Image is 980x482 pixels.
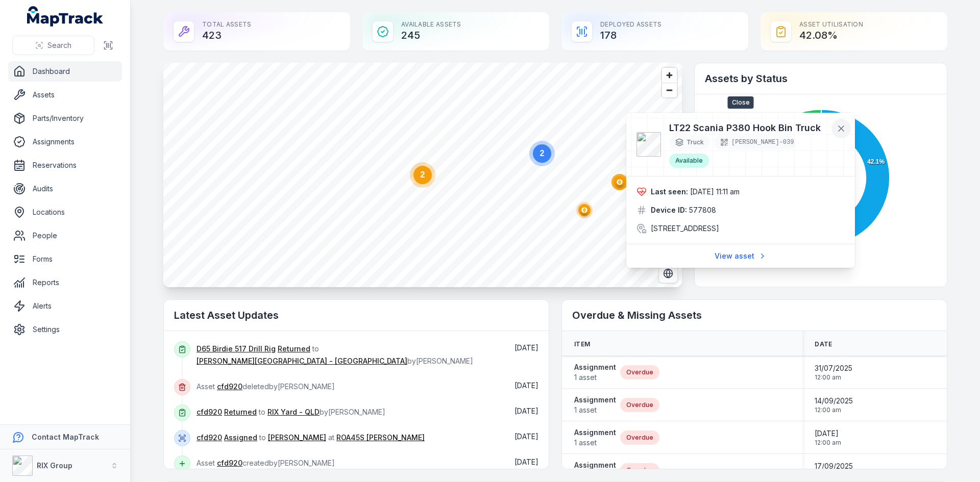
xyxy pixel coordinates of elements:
[197,459,335,467] span: Asset created by [PERSON_NAME]
[620,463,659,477] div: Overdue
[197,356,407,366] a: [PERSON_NAME][GEOGRAPHIC_DATA] - [GEOGRAPHIC_DATA]
[163,63,682,287] canvas: Map
[8,179,122,199] a: Audits
[574,427,616,448] a: Assignment1 asset
[8,272,122,293] a: Reports
[514,432,538,441] time: 9/26/2025, 8:02:43 AM
[574,395,616,405] strong: Assignment
[514,458,538,466] span: [DATE]
[574,362,616,383] a: Assignment1 asset
[815,428,841,439] span: [DATE]
[574,427,616,438] strong: Assignment
[217,458,242,468] a: cfd920
[574,438,616,448] span: 1 asset
[8,108,122,129] a: Parts/Inventory
[815,363,852,373] span: 31/07/2025
[651,187,688,197] strong: Last seen:
[651,205,687,215] strong: Device ID:
[197,344,473,365] span: to by [PERSON_NAME]
[8,202,122,222] a: Locations
[197,433,425,442] span: to at
[574,372,616,383] span: 1 asset
[278,344,310,354] a: Returned
[815,373,852,382] span: 12:00 am
[8,249,122,269] a: Forms
[8,319,122,340] a: Settings
[27,6,104,27] a: MapTrack
[540,149,545,158] text: 2
[815,396,853,406] span: 14/09/2025
[689,205,716,215] span: 577808
[815,428,841,447] time: 9/13/2025, 12:00:00 AM
[8,225,122,246] a: People
[336,433,425,443] a: ROA45S [PERSON_NAME]
[267,407,320,417] a: RIX Yard - QLD
[687,138,704,146] span: Truck
[197,407,222,417] a: cfd920
[514,381,538,390] time: 9/26/2025, 8:18:54 AM
[815,340,832,348] span: Date
[421,170,425,179] text: 2
[197,344,276,354] a: D65 Birdie 517 Drill Rig
[8,155,122,175] a: Reservations
[815,363,852,382] time: 7/31/2025, 12:00:00 AM
[705,71,937,86] h2: Assets by Status
[514,381,538,390] span: [DATE]
[708,246,773,266] a: View asset
[620,430,659,445] div: Overdue
[651,223,719,234] span: [STREET_ADDRESS]
[620,365,659,379] div: Overdue
[217,382,242,392] a: cfd920
[669,154,709,168] div: Available
[8,85,122,105] a: Assets
[8,296,122,316] a: Alerts
[47,40,71,50] span: Search
[714,135,796,149] div: [PERSON_NAME]-039
[574,405,616,415] span: 1 asset
[669,121,828,135] h3: LT22 Scania P380 Hook Bin Truck
[662,68,677,83] button: Zoom in
[514,343,538,352] time: 9/26/2025, 9:38:38 AM
[32,433,99,441] strong: Contact MapTrack
[620,398,659,412] div: Overdue
[268,433,326,443] a: [PERSON_NAME]
[224,433,257,443] a: Assigned
[658,264,678,283] button: Switch to Satellite View
[572,308,937,322] h2: Overdue & Missing Assets
[574,460,616,470] strong: Assignment
[174,308,538,322] h2: Latest Asset Updates
[514,407,538,415] span: [DATE]
[690,187,740,196] span: [DATE] 11:11 am
[815,439,841,447] span: 12:00 am
[815,396,853,414] time: 9/14/2025, 12:00:00 AM
[690,187,740,196] time: 9/26/2025, 11:11:13 AM
[197,382,335,391] span: Asset deleted by [PERSON_NAME]
[8,132,122,152] a: Assignments
[197,433,222,443] a: cfd920
[514,343,538,352] span: [DATE]
[574,362,616,372] strong: Assignment
[815,461,853,471] span: 17/09/2025
[514,432,538,441] span: [DATE]
[514,458,538,466] time: 9/26/2025, 8:02:22 AM
[224,407,257,417] a: Returned
[574,460,616,480] a: Assignment
[12,36,94,55] button: Search
[8,61,122,82] a: Dashboard
[815,461,853,479] time: 9/17/2025, 12:00:00 AM
[815,406,853,414] span: 12:00 am
[662,83,677,97] button: Zoom out
[728,96,754,109] span: Close
[197,408,385,416] span: to by [PERSON_NAME]
[574,340,590,348] span: Item
[574,395,616,415] a: Assignment1 asset
[37,461,72,470] strong: RIX Group
[514,407,538,415] time: 9/26/2025, 8:18:48 AM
